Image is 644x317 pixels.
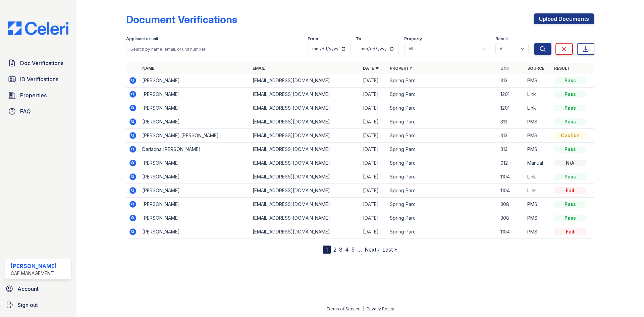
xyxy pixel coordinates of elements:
[360,101,387,115] td: [DATE]
[140,143,250,156] td: Dariacna [PERSON_NAME]
[20,59,63,67] span: Doc Verifications
[17,285,39,293] span: Account
[140,211,250,225] td: [PERSON_NAME]
[387,170,497,184] td: Spring Parc
[360,211,387,225] td: [DATE]
[554,173,586,180] div: Pass
[554,77,586,84] div: Pass
[5,89,71,102] a: Properties
[387,101,497,115] td: Spring Parc
[534,13,594,24] a: Upload Documents
[387,156,497,170] td: Spring Parc
[250,101,360,115] td: [EMAIL_ADDRESS][DOMAIN_NAME]
[3,298,74,312] a: Sign out
[387,225,497,239] td: Spring Parc
[554,66,570,71] a: Result
[525,88,551,101] td: Link
[498,211,525,225] td: 308
[20,75,58,83] span: ID Verifications
[356,36,361,42] label: To
[140,101,250,115] td: [PERSON_NAME]
[554,118,586,125] div: Pass
[126,36,158,42] label: Applicant or unit
[498,101,525,115] td: 1201
[5,56,71,70] a: Doc Verifications
[250,198,360,211] td: [EMAIL_ADDRESS][DOMAIN_NAME]
[5,72,71,86] a: ID Verifications
[367,306,394,311] a: Privacy Policy
[20,107,31,115] span: FAQ
[554,91,586,98] div: Pass
[3,21,74,35] img: CE_Logo_Blue-a8612792a0a2168367f1c8372b55b34899dd931a85d93a1a3d3e32e68fde9ad4.png
[140,88,250,101] td: [PERSON_NAME]
[365,246,380,253] a: Next ›
[126,13,237,25] div: Document Verifications
[140,74,250,88] td: [PERSON_NAME]
[387,143,497,156] td: Spring Parc
[250,211,360,225] td: [EMAIL_ADDRESS][DOMAIN_NAME]
[250,115,360,129] td: [EMAIL_ADDRESS][DOMAIN_NAME]
[142,66,154,71] a: Name
[360,170,387,184] td: [DATE]
[357,246,362,254] span: …
[554,146,586,153] div: Pass
[554,105,586,111] div: Pass
[525,198,551,211] td: PMS
[387,115,497,129] td: Spring Parc
[498,74,525,88] td: 313
[11,270,57,277] div: CAF Management
[250,143,360,156] td: [EMAIL_ADDRESS][DOMAIN_NAME]
[498,225,525,239] td: 1104
[360,115,387,129] td: [DATE]
[390,66,412,71] a: Property
[360,129,387,143] td: [DATE]
[140,129,250,143] td: [PERSON_NAME] [PERSON_NAME]
[17,301,38,309] span: Sign out
[498,170,525,184] td: 1104
[11,262,57,270] div: [PERSON_NAME]
[140,198,250,211] td: [PERSON_NAME]
[525,129,551,143] td: PMS
[360,184,387,198] td: [DATE]
[140,156,250,170] td: [PERSON_NAME]
[360,198,387,211] td: [DATE]
[360,225,387,239] td: [DATE]
[20,91,47,99] span: Properties
[554,228,586,235] div: Fail
[554,201,586,208] div: Pass
[404,36,422,42] label: Property
[250,88,360,101] td: [EMAIL_ADDRESS][DOMAIN_NAME]
[250,74,360,88] td: [EMAIL_ADDRESS][DOMAIN_NAME]
[140,184,250,198] td: [PERSON_NAME]
[323,246,331,254] div: 1
[345,246,349,253] a: 4
[140,170,250,184] td: [PERSON_NAME]
[525,143,551,156] td: PMS
[5,105,71,118] a: FAQ
[140,115,250,129] td: [PERSON_NAME]
[500,66,511,71] a: Unit
[498,184,525,198] td: 1104
[326,306,361,311] a: Terms of Service
[382,246,397,253] a: Last »
[387,184,497,198] td: Spring Parc
[250,170,360,184] td: [EMAIL_ADDRESS][DOMAIN_NAME]
[495,36,508,42] label: Result
[250,129,360,143] td: [EMAIL_ADDRESS][DOMAIN_NAME]
[387,198,497,211] td: Spring Parc
[308,36,318,42] label: From
[387,88,497,101] td: Spring Parc
[525,211,551,225] td: PMS
[498,129,525,143] td: 313
[250,225,360,239] td: [EMAIL_ADDRESS][DOMAIN_NAME]
[527,66,544,71] a: Source
[498,156,525,170] td: 912
[525,101,551,115] td: Link
[352,246,355,253] a: 5
[498,88,525,101] td: 1201
[525,156,551,170] td: Manual
[253,66,265,71] a: Email
[554,160,586,166] div: N/A
[525,74,551,88] td: PMS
